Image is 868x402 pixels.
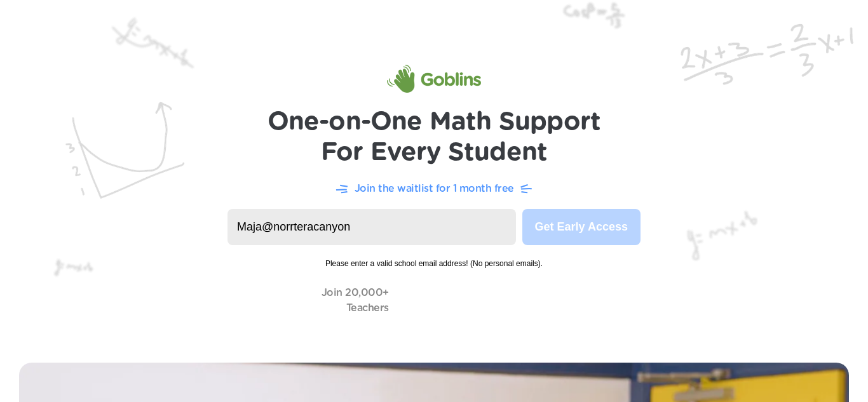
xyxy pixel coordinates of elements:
[322,285,389,316] p: Join 20,000+ Teachers
[227,245,641,269] span: Please enter a valid school email address! (No personal emails).
[227,209,516,245] input: name@yourschool.org
[522,209,641,245] button: Get Early Access
[355,181,514,196] p: Join the waitlist for 1 month free
[268,107,601,168] h1: One-on-One Math Support For Every Student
